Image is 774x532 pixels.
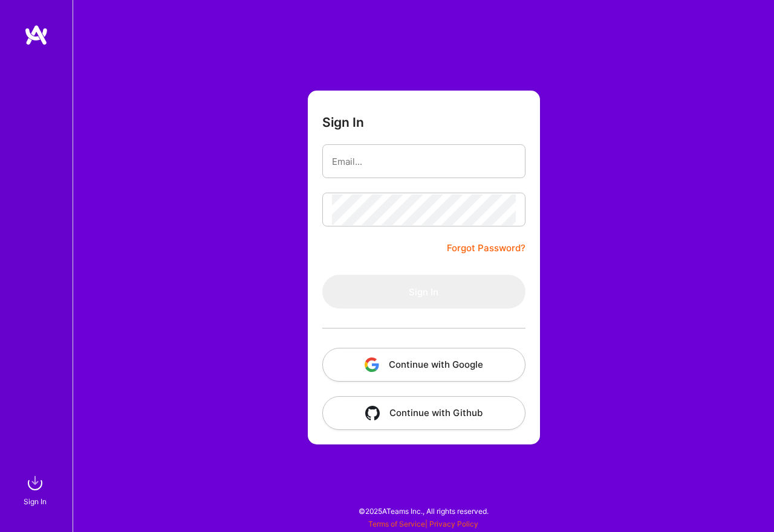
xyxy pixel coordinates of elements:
[25,471,47,508] a: sign inSign In
[322,396,525,430] button: Continue with Github
[73,496,774,526] div: © 2025 ATeams Inc., All rights reserved.
[368,519,425,528] a: Terms of Service
[24,24,48,46] img: logo
[429,519,478,528] a: Privacy Policy
[365,357,379,372] img: icon
[24,495,47,508] div: Sign In
[322,348,525,382] button: Continue with Google
[23,471,47,495] img: sign in
[322,275,525,309] button: Sign In
[365,406,380,420] img: icon
[368,519,478,528] span: |
[447,241,525,255] a: Forgot Password?
[332,146,516,177] input: Email...
[322,115,364,130] h3: Sign In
